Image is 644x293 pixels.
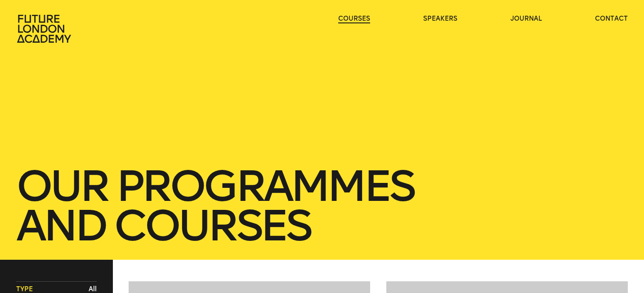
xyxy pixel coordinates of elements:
a: contact [595,14,628,23]
a: courses [338,14,370,23]
h1: our Programmes and courses [16,166,628,245]
a: speakers [423,14,457,23]
a: journal [510,14,542,23]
